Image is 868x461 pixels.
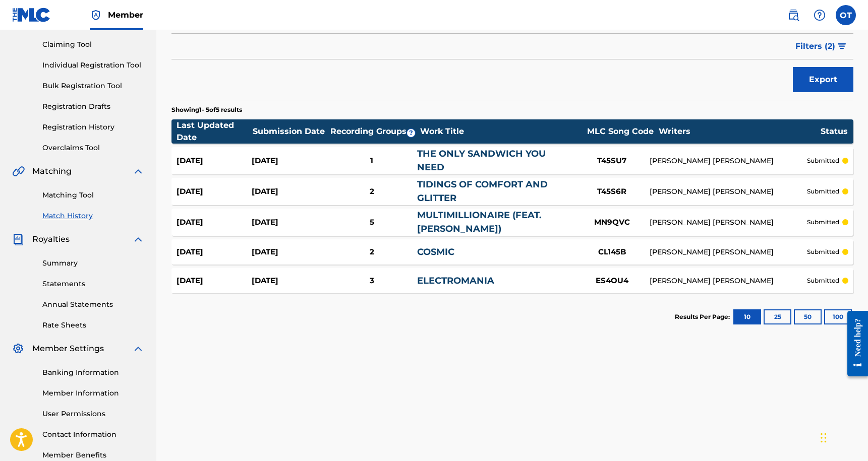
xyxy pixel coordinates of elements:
[42,60,144,71] a: Individual Registration Tool
[177,155,252,167] div: [DATE]
[252,275,327,287] div: [DATE]
[177,217,252,228] div: [DATE]
[177,186,252,197] div: [DATE]
[12,8,51,22] img: MLC Logo
[252,186,327,197] div: [DATE]
[327,186,417,197] div: 2
[793,67,853,92] button: Export
[794,309,822,324] button: 50
[650,247,806,257] div: [PERSON_NAME] [PERSON_NAME]
[836,5,856,25] div: User Menu
[327,155,417,167] div: 1
[809,5,830,25] div: Help
[42,450,144,460] a: Member Benefits
[90,9,102,21] img: Top Rightsholder
[814,9,826,21] img: help
[42,190,144,201] a: Matching Tool
[32,165,72,177] span: Matching
[764,309,791,324] button: 25
[807,156,839,165] p: submitted
[574,246,650,258] div: CL145B
[650,217,806,228] div: [PERSON_NAME] [PERSON_NAME]
[252,246,327,258] div: [DATE]
[583,125,658,138] div: MLC Song Code
[42,211,144,221] a: Match History
[840,302,868,385] iframe: Resource Center
[177,246,252,258] div: [DATE]
[650,156,806,166] div: [PERSON_NAME] [PERSON_NAME]
[733,309,761,324] button: 10
[574,275,650,287] div: ES4OU4
[417,275,494,286] a: ELECTROMANIA
[177,275,252,287] div: [DATE]
[42,367,144,378] a: Banking Information
[807,247,839,256] p: submitted
[42,101,144,112] a: Registration Drafts
[574,155,650,167] div: T45SU7
[824,309,852,324] button: 100
[171,105,242,114] p: Showing 1 - 5 of 5 results
[821,125,848,138] div: Status
[132,165,144,177] img: expand
[252,155,327,167] div: [DATE]
[42,143,144,153] a: Overclaims Tool
[12,165,25,177] img: Matching
[42,388,144,399] a: Member Information
[807,187,839,196] p: submitted
[252,217,327,228] div: [DATE]
[32,343,104,355] span: Member Settings
[42,258,144,269] a: Summary
[253,125,328,138] div: Submission Date
[327,246,417,258] div: 2
[659,125,820,138] div: Writers
[818,413,868,461] iframe: Chat Widget
[650,276,806,286] div: [PERSON_NAME] [PERSON_NAME]
[789,34,853,59] button: Filters (2)
[327,217,417,228] div: 5
[787,9,799,21] img: search
[574,186,650,197] div: T45S6R
[675,312,732,321] p: Results Per Page:
[417,246,454,257] a: COSMIC
[42,81,144,91] a: Bulk Registration Tool
[807,218,839,227] p: submitted
[12,343,24,355] img: Member Settings
[42,279,144,289] a: Statements
[42,39,144,50] a: Claiming Tool
[42,409,144,419] a: User Permissions
[177,119,252,144] div: Last Updated Date
[417,210,542,234] a: MULTIMILLIONAIRE (FEAT. [PERSON_NAME])
[821,423,827,453] div: Drag
[329,125,420,138] div: Recording Groups
[32,233,70,245] span: Royalties
[417,148,546,173] a: THE ONLY SANDWICH YOU NEED
[420,125,582,138] div: Work Title
[42,320,144,331] a: Rate Sheets
[807,276,839,285] p: submitted
[42,299,144,310] a: Annual Statements
[650,186,806,197] div: [PERSON_NAME] [PERSON_NAME]
[795,40,835,52] span: Filters ( 2 )
[12,233,24,245] img: Royalties
[407,129,415,137] span: ?
[838,43,846,49] img: filter
[783,5,803,25] a: Public Search
[327,275,417,287] div: 3
[417,179,548,204] a: TIDINGS OF COMFORT AND GLITTER
[42,122,144,133] a: Registration History
[574,217,650,228] div: MN9QVC
[108,9,143,21] span: Member
[42,429,144,440] a: Contact Information
[132,343,144,355] img: expand
[132,233,144,245] img: expand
